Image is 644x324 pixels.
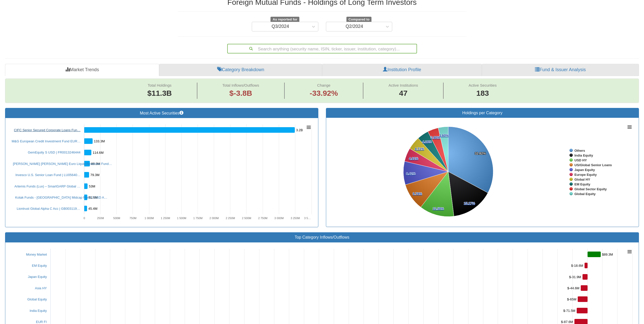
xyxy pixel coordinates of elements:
tspan: 1 500M [177,217,186,220]
span: Active Securities [469,83,497,87]
tspan: 53M [89,184,95,188]
a: CIFC Senior Secured Corporate Loans Fun… [14,128,80,132]
a: Fund & Issuer Analysis [482,64,639,76]
a: Kotak Funds - [GEOGRAPHIC_DATA] Midcap Fund J USD A… [15,196,107,199]
text: 500M [113,217,120,220]
tspan: 2 500M [242,217,251,220]
span: Total Holdings [148,83,172,87]
tspan: 32.82% [475,151,486,155]
tspan: 2 750M [258,217,267,220]
tspan: 12.50% [433,207,444,211]
tspan: $-71.5M [563,309,575,313]
tspan: $-87.6M [561,320,573,324]
tspan: 1 750M [193,217,203,220]
a: Category Breakdown [159,64,322,76]
tspan: Europe Equity [574,173,597,177]
span: 47 [388,88,418,99]
a: Artemis Funds (Lux) – SmartGARP Global … [14,184,80,188]
tspan: 45.4M [88,207,97,211]
tspan: $89.3M [602,253,613,256]
a: EUR FI [36,320,47,324]
a: [PERSON_NAME] [PERSON_NAME] Euro Liquid Reserves Fund… [13,162,112,166]
span: Compared to [346,17,371,22]
text: 250M [97,217,104,220]
div: Q3/2024 [272,24,289,29]
a: GemEquity S USD | FR0013246444 [28,150,80,154]
tspan: Others [574,149,585,153]
span: Total Inflows/Outflows [222,83,259,87]
span: Active Institutions [388,83,418,87]
tspan: $-65M [567,297,576,301]
h3: Most Active Securities [9,111,314,116]
tspan: $-44.6M [567,286,579,290]
a: Global Equity [27,297,47,301]
tspan: 3.90% [431,136,440,139]
tspan: Global HY [574,178,590,181]
a: Money Market [26,253,47,256]
a: Institution Profile [322,64,482,76]
tspan: 2 000M [210,217,219,220]
span: -33.92% [310,88,338,99]
tspan: 8.42% [406,172,416,176]
span: Change [317,83,330,87]
h3: Top Category Inflows/Outflows [9,235,635,240]
span: As reported for [271,17,299,22]
text: 0 [84,217,85,220]
tspan: 3 5… [304,217,311,220]
span: $11.3B [147,89,172,97]
tspan: 2 250M [226,217,235,220]
tspan: 4.91% [409,157,418,160]
tspan: EM Equity [574,182,591,186]
a: Invesco U.S. Senior Loan Fund | LU05640… [15,173,80,177]
tspan: 1 000M [144,217,154,220]
a: Market Trends [5,64,159,76]
a: M&G European Credit Investment Fund EUR… [12,139,80,143]
tspan: 3.60% [439,134,449,137]
div: Q2/2024 [346,24,363,29]
tspan: 3 000M [274,217,284,220]
span: 183 [469,88,497,99]
span: $-3.8B [229,89,252,97]
tspan: 133.3M [94,139,105,143]
tspan: India Equity [574,154,593,157]
h3: Holdings per Category [330,111,635,115]
tspan: 4.18% [422,140,432,144]
a: EM Equity [32,264,47,268]
tspan: 15.17% [464,201,475,205]
a: Asia HY [35,286,47,290]
tspan: $-31.9M [569,275,581,279]
tspan: 3.2B [296,128,303,132]
tspan: 1 250M [161,217,170,220]
text: 750M [130,217,137,220]
tspan: 79.3M [90,173,99,177]
tspan: Japan Equity [574,168,595,172]
a: Japan Equity [28,275,47,279]
div: Search anything (security name, ISIN, ticker, issuer, institution, category)... [228,44,417,53]
tspan: 4.71% [415,147,424,151]
tspan: 3 250M [291,217,300,220]
tspan: Global Equity [574,192,596,196]
tspan: 9.79% [413,192,422,196]
tspan: Global Sector Equity [574,187,607,191]
a: India Equity [30,309,47,313]
tspan: $-18.6M [571,264,583,268]
tspan: 114.6M [93,151,103,155]
tspan: US/Global Senior Loans [574,163,612,167]
a: Liontrust Global Alpha C Acc | GB003119… [17,207,80,211]
tspan: USD HY [574,158,587,162]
